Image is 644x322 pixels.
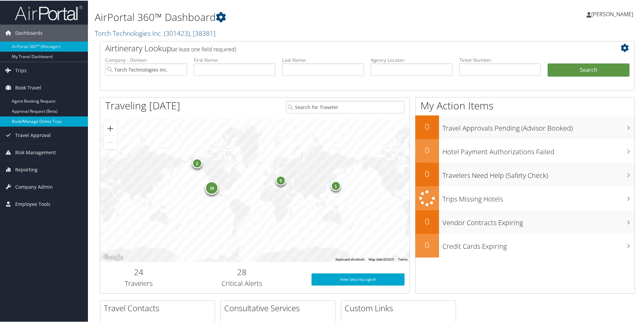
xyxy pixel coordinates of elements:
[312,273,405,285] a: View SecurityLogic®
[336,257,365,261] button: Keyboard shortcuts
[15,61,27,78] span: Trips
[15,178,53,195] span: Company Admin
[286,100,405,113] input: Search for Traveler
[102,252,124,261] a: Open this area in Google Maps (opens a new window)
[415,186,635,210] a: Trips Missing Hotels
[415,115,635,138] a: 0Travel Approvals Pending (Advisor Booked)
[459,56,541,63] label: Ticket Number:
[171,45,236,52] span: (at least one field required)
[105,98,180,112] h1: Traveling [DATE]
[442,190,635,203] h3: Trips Missing Hotels
[103,121,117,135] button: Zoom in
[415,215,439,226] h2: 0
[103,135,117,149] button: Zoom out
[183,266,301,277] h2: 28
[415,210,635,233] a: 0Vendor Contracts Expiring
[586,3,640,24] a: [PERSON_NAME]
[398,257,408,261] a: Terms (opens in new tab)
[442,143,635,156] h3: Hotel Payment Authorizations Failed
[15,161,38,178] span: Reporting
[282,56,364,63] label: Last Name:
[104,302,215,313] h2: Travel Contacts
[95,9,458,24] h1: AirPortal 360™ Dashboard
[415,144,439,155] h2: 0
[15,24,43,41] span: Dashboards
[224,302,335,313] h2: Consultative Services
[415,239,439,250] h2: 0
[548,63,629,76] button: Search
[15,143,56,160] span: Risk Management
[190,28,215,37] span: , [ 38381 ]
[331,180,341,190] div: 1
[183,278,301,288] h3: Critical Alerts
[15,195,50,212] span: Employee Tools
[192,158,202,168] div: 2
[442,167,635,180] h3: Travelers Need Help (Safety Check)
[371,56,453,63] label: Agency Locator:
[102,252,124,261] img: Google
[276,175,286,185] div: 5
[442,238,635,250] h3: Credit Cards Expiring
[95,28,215,37] a: Torch Technologies Inc.
[205,180,219,194] div: 16
[442,214,635,227] h3: Vendor Contracts Expiring
[15,79,41,96] span: Book Travel
[415,233,635,257] a: 0Credit Cards Expiring
[442,119,635,132] h3: Travel Approvals Pending (Advisor Booked)
[105,56,187,63] label: Company - Division:
[415,167,439,179] h2: 0
[164,28,190,37] span: ( 301423 )
[415,98,635,112] h1: My Action Items
[105,278,172,288] h3: Travelers
[415,120,439,132] h2: 0
[194,56,276,63] label: First Name:
[415,138,635,162] a: 0Hotel Payment Authorizations Failed
[15,4,83,20] img: airportal-logo.png
[369,257,394,261] span: Map data ©2025
[345,302,456,313] h2: Custom Links
[415,162,635,186] a: 0Travelers Need Help (Safety Check)
[591,10,633,17] span: [PERSON_NAME]
[105,42,585,53] h2: Airtinerary Lookup
[105,266,172,277] h2: 24
[15,126,51,143] span: Travel Approval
